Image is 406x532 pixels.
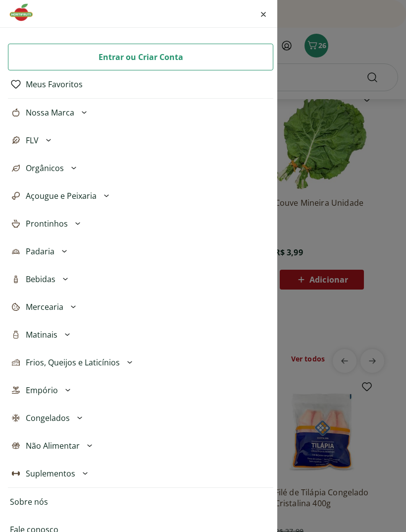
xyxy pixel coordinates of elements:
button: Empório [8,376,273,404]
span: Empório [26,384,58,396]
img: Hortifruti [8,2,41,22]
span: Matinais [26,329,57,341]
span: Padaria [26,245,54,257]
button: Entrar ou Criar Conta [8,44,273,70]
span: Entrar ou Criar Conta [99,51,183,63]
button: Açougue e Peixaria [8,182,273,210]
button: Congelados [8,404,273,432]
button: Bebidas [8,265,273,293]
span: Bebidas [26,273,55,285]
button: Padaria [8,237,273,265]
span: Mercearia [26,301,63,313]
span: Nossa Marca [26,107,74,118]
span: Suplementos [26,468,75,479]
button: Matinais [8,321,273,349]
span: Açougue e Peixaria [26,190,97,202]
button: Orgânicos [8,154,273,182]
button: FLV [8,126,273,154]
button: Nossa Marca [8,99,273,126]
a: Meus Favoritos [26,78,83,90]
a: Sobre nós [10,496,48,508]
span: Frios, Queijos e Laticínios [26,356,120,368]
button: Prontinhos [8,210,273,237]
span: Prontinhos [26,218,68,230]
button: Não Alimentar [8,432,273,460]
span: Não Alimentar [26,440,80,452]
span: Orgânicos [26,162,64,174]
button: Fechar menu [257,2,269,26]
span: Congelados [26,412,70,424]
span: FLV [26,134,39,146]
button: Frios, Queijos e Laticínios [8,349,273,376]
button: Mercearia [8,293,273,321]
button: Suplementos [8,460,273,487]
